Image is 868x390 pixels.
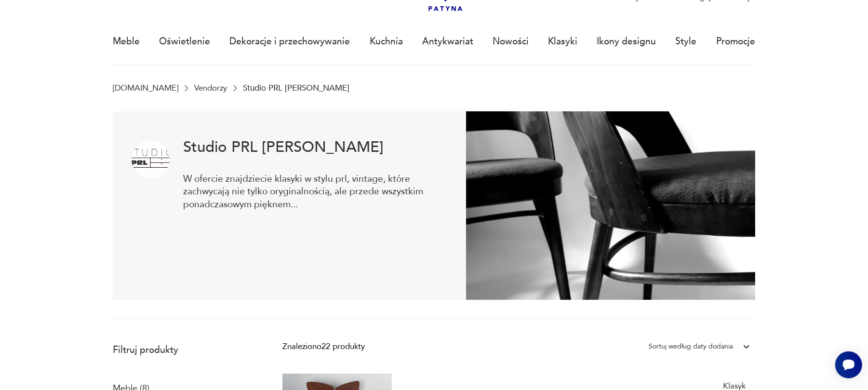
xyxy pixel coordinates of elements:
[113,344,254,356] p: Filtruj produkty
[716,19,755,64] a: Promocje
[194,83,227,93] a: Vendorzy
[113,83,178,93] a: [DOMAIN_NAME]
[230,19,350,64] a: Dekoracje i przechowywanie
[835,351,862,378] iframe: Smartsupp widget button
[159,19,210,64] a: Oświetlenie
[676,19,697,64] a: Style
[184,140,448,154] h1: Studio PRL [PERSON_NAME]
[282,340,365,353] div: Znaleziono 22 produkty
[493,19,529,64] a: Nowości
[649,340,733,353] div: Sortuj według daty dodania
[370,19,403,64] a: Kuchnia
[597,19,656,64] a: Ikony designu
[113,19,140,64] a: Meble
[466,111,755,300] img: Studio PRL Marta Nowacka
[184,173,448,211] p: W ofercie znajdziecie klasyki w stylu prl, vintage, które zachwycają nie tylko oryginalnością, al...
[243,83,349,93] p: Studio PRL [PERSON_NAME]
[548,19,577,64] a: Klasyki
[422,19,473,64] a: Antykwariat
[132,140,170,178] img: Studio PRL Marta Nowacka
